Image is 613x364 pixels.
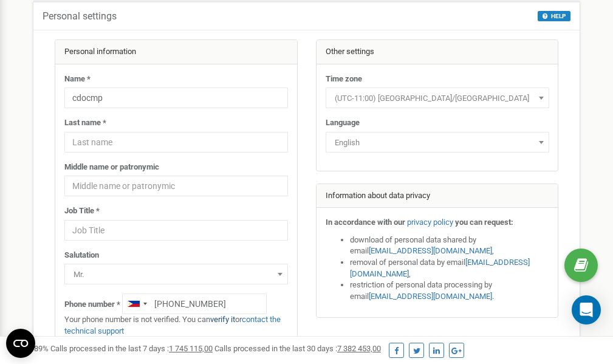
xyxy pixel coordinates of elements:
[64,314,288,337] p: Your phone number is not verified. You can or
[122,294,267,314] input: +1-800-555-55-55
[326,88,549,108] span: (UTC-11:00) Pacific/Midway
[214,344,381,353] span: Calls processed in the last 30 days :
[64,88,288,108] input: Name
[64,205,100,217] label: Job Title *
[326,74,362,85] label: Time zone
[350,235,549,257] li: download of personal data shared by email ,
[326,117,360,129] label: Language
[326,132,549,153] span: English
[407,218,453,227] a: privacy policy
[64,74,91,85] label: Name *
[64,132,288,153] input: Last name
[538,11,570,21] button: HELP
[64,315,281,335] a: contact the technical support
[64,264,288,284] span: Mr.
[169,344,213,353] u: 1 745 115,00
[43,11,117,22] h5: Personal settings
[350,280,549,302] li: restriction of personal data processing by email .
[337,344,381,353] u: 7 382 453,00
[55,40,297,64] div: Personal information
[64,299,120,311] label: Phone number *
[330,134,545,151] span: English
[64,117,106,129] label: Last name *
[330,90,545,107] span: (UTC-11:00) Pacific/Midway
[64,176,288,196] input: Middle name or patronymic
[64,220,288,241] input: Job Title
[369,292,492,301] a: [EMAIL_ADDRESS][DOMAIN_NAME]
[64,162,159,173] label: Middle name or patronymic
[572,295,601,325] div: Open Intercom Messenger
[210,315,235,324] a: verify it
[123,294,151,314] div: Telephone country code
[69,266,284,283] span: Mr.
[6,329,35,358] button: Open CMP widget
[317,40,558,64] div: Other settings
[64,250,99,261] label: Salutation
[369,246,492,255] a: [EMAIL_ADDRESS][DOMAIN_NAME]
[455,218,513,227] strong: you can request:
[317,184,558,208] div: Information about data privacy
[326,218,405,227] strong: In accordance with our
[50,344,213,353] span: Calls processed in the last 7 days :
[350,258,530,278] a: [EMAIL_ADDRESS][DOMAIN_NAME]
[350,257,549,280] li: removal of personal data by email ,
